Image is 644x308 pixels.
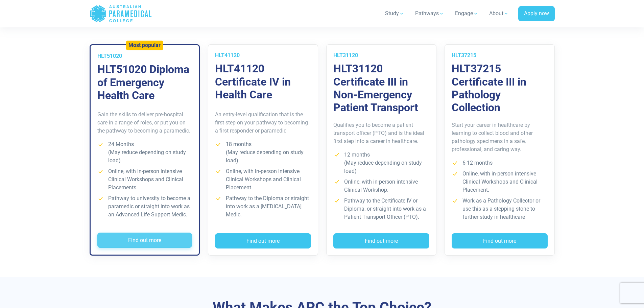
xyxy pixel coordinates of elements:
[333,178,429,194] li: Online, with in-person intensive Clinical Workshop.
[333,151,429,175] li: 12 months (May reduce depending on study load)
[97,233,192,248] button: Find out more
[97,63,192,102] h3: HLT51020 Diploma of Emergency Health Care
[326,44,436,256] a: HLT31120 HLT31120 Certificate III in Non-Emergency Patient Transport Qualifies you to become a pa...
[333,62,429,114] h3: HLT31120 Certificate III in Non-Emergency Patient Transport
[452,121,548,153] p: Start your career in healthcare by learning to collect blood and other pathology specimens in a s...
[97,111,192,135] p: Gain the skills to deliver pre-hospital care in a range of roles, or put you on the pathway to be...
[97,140,192,165] li: 24 Months (May reduce depending on study load)
[215,194,311,219] li: Pathway to the Diploma or straight into work as a [MEDICAL_DATA] Medic.
[452,233,548,249] button: Find out more
[215,52,240,58] span: HLT41120
[452,197,548,221] li: Work as a Pathology Collector or use this as a stepping stone to further study in healthcare
[128,42,161,49] h5: Most popular
[452,62,548,114] h3: HLT37215 Certificate III in Pathology Collection
[215,111,311,135] p: An entry-level qualification that is the first step on your pathway to becoming a first responder...
[452,170,548,194] li: Online, with in-person intensive Clinical Workshops and Clinical Placement.
[333,197,429,221] li: Pathway to the Certificate IV or Diploma, or straight into work as a Patient Transport Officer (P...
[215,140,311,165] li: 18 months (May reduce depending on study load)
[333,233,429,249] button: Find out more
[215,62,311,101] h3: HLT41120 Certificate IV in Health Care
[445,44,555,256] a: HLT37215 HLT37215 Certificate III in Pathology Collection Start your career in healthcare by lear...
[97,53,122,59] span: HLT51020
[452,159,548,167] li: 6-12 months
[215,233,311,249] button: Find out more
[90,44,200,256] a: Most popular HLT51020 HLT51020 Diploma of Emergency Health Care Gain the skills to deliver pre-ho...
[97,194,192,219] li: Pathway to university to become a paramedic or straight into work as an Advanced Life Support Medic.
[97,167,192,192] li: Online, with in-person intensive Clinical Workshops and Clinical Placements.
[333,52,358,58] span: HLT31120
[452,52,476,58] span: HLT37215
[333,121,429,145] p: Qualifies you to become a patient transport officer (PTO) and is the ideal first step into a care...
[208,44,318,256] a: HLT41120 HLT41120 Certificate IV in Health Care An entry-level qualification that is the first st...
[215,167,311,192] li: Online, with in-person intensive Clinical Workshops and Clinical Placement.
